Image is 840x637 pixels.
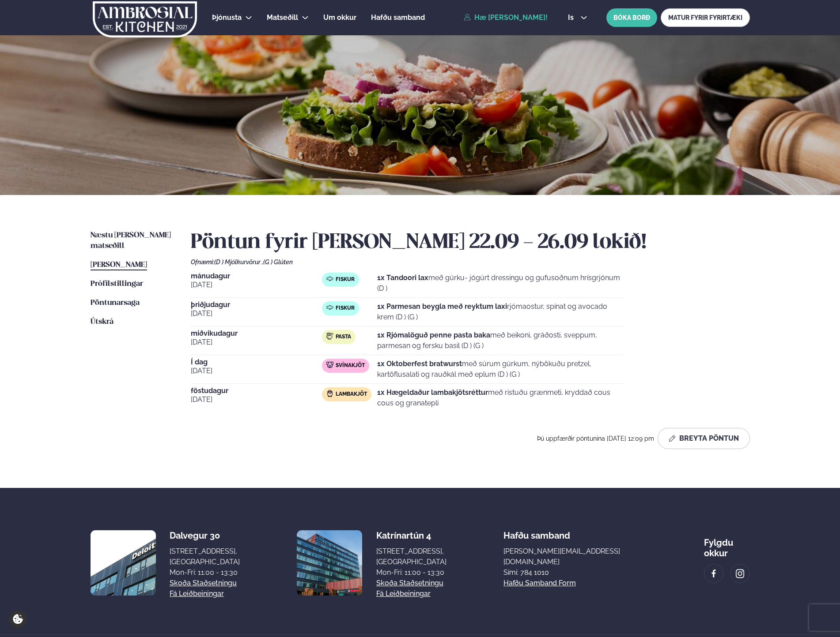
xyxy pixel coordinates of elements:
[336,276,355,283] span: Fiskur
[537,435,654,442] span: Þú uppfærðir pöntunina [DATE] 12:09 pm
[377,302,507,311] strong: 1x Parmesan beygla með reyktum laxi
[91,298,140,308] a: Pöntunarsaga
[170,530,240,541] div: Dalvegur 30
[91,318,114,326] span: Útskrá
[377,359,624,380] p: með súrum gúrkum, nýbökuðu pretzel, kartöflusalati og rauðkál með eplum (D ) (G )
[91,530,156,596] img: image alt
[377,360,462,368] strong: 1x Oktoberfest bratwurst
[376,578,443,588] a: Skoða staðsetningu
[191,366,322,376] span: [DATE]
[568,14,576,21] span: is
[326,333,333,340] img: pasta.svg
[336,305,355,312] span: Fiskur
[704,530,750,558] div: Fylgdu okkur
[191,359,322,366] span: Í dag
[326,390,333,397] img: Lamb.svg
[267,13,298,22] span: Matseðill
[91,232,171,250] span: Næstu [PERSON_NAME] matseðill
[170,546,240,567] div: [STREET_ADDRESS], [GEOGRAPHIC_DATA]
[191,387,322,394] span: föstudagur
[191,273,322,280] span: mánudagur
[377,273,624,294] p: með gúrku- jógúrt dressingu og gufusoðnum hrísgrjónum (D )
[91,317,114,327] a: Útskrá
[191,308,322,319] span: [DATE]
[336,362,365,369] span: Svínakjöt
[377,388,488,397] strong: 1x Hægeldaður lambakjötsréttur
[377,330,624,351] p: með beikoni, gráðosti, sveppum, parmesan og fersku basil (D ) (G )
[170,588,224,599] a: Fá leiðbeiningar
[336,333,351,341] span: Pasta
[91,279,143,289] a: Prófílstillingar
[91,230,173,251] a: Næstu [PERSON_NAME] matseðill
[371,12,425,23] a: Hafðu samband
[91,299,140,307] span: Pöntunarsaga
[376,530,446,541] div: Katrínartún 4
[371,13,425,22] span: Hafðu samband
[503,567,647,578] p: Sími: 784 1010
[170,578,237,588] a: Skoða staðsetningu
[191,330,322,337] span: miðvikudagur
[376,588,431,599] a: Fá leiðbeiningar
[191,394,322,405] span: [DATE]
[503,546,647,567] a: [PERSON_NAME][EMAIL_ADDRESS][DOMAIN_NAME]
[464,14,548,22] a: Hæ [PERSON_NAME]!
[503,523,570,541] span: Hafðu samband
[191,280,322,290] span: [DATE]
[326,361,333,368] img: pork.svg
[735,569,745,579] img: image alt
[704,564,723,583] a: image alt
[377,387,624,408] p: með ristuðu grænmeti, kryddað cous cous og granatepli
[191,259,750,266] div: Ofnæmi:
[91,261,147,269] span: [PERSON_NAME]
[191,337,322,348] span: [DATE]
[336,391,367,398] span: Lambakjöt
[377,301,624,322] p: rjómaostur, spínat og avocado krem (D ) (G )
[170,567,240,578] div: Mon-Fri: 11:00 - 13:30
[606,8,657,27] button: BÓKA BORÐ
[323,12,356,23] a: Um okkur
[214,259,263,266] span: (D ) Mjólkurvörur ,
[191,301,322,308] span: þriðjudagur
[377,331,490,339] strong: 1x Rjómalöguð penne pasta baka
[91,260,147,270] a: [PERSON_NAME]
[323,13,356,22] span: Um okkur
[376,567,446,578] div: Mon-Fri: 11:00 - 13:30
[326,304,333,311] img: fish.svg
[377,274,428,282] strong: 1x Tandoori lax
[191,230,750,255] h2: Pöntun fyrir [PERSON_NAME] 22.09 - 26.09 lokið!
[658,428,750,449] button: Breyta Pöntun
[212,13,242,22] span: Þjónusta
[267,12,298,23] a: Matseðill
[661,8,750,27] a: MATUR FYRIR FYRIRTÆKI
[561,14,594,21] button: is
[376,546,446,567] div: [STREET_ADDRESS], [GEOGRAPHIC_DATA]
[212,12,242,23] a: Þjónusta
[731,564,749,583] a: image alt
[9,610,27,628] a: Cookie settings
[263,259,293,266] span: (G ) Glúten
[297,530,362,596] img: image alt
[91,280,143,288] span: Prófílstillingar
[92,1,198,37] img: logo
[709,569,719,579] img: image alt
[503,578,576,588] a: Hafðu samband form
[326,275,333,282] img: fish.svg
